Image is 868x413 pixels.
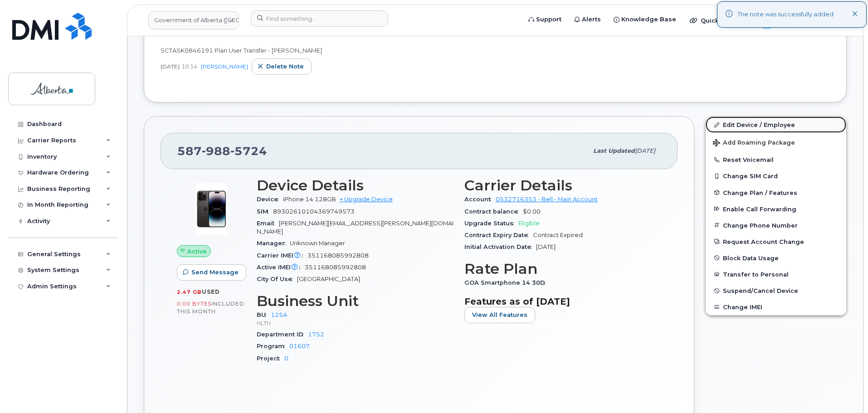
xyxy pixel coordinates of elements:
span: Initial Activation Date [464,243,536,250]
span: Contract balance [464,208,523,215]
button: View All Features [464,307,535,323]
span: Delete note [266,62,304,71]
span: 988 [202,144,230,158]
button: Block Data Usage [706,250,846,266]
span: [DATE] [635,147,655,154]
a: 1752 [308,331,324,338]
h3: Carrier Details [464,177,661,194]
span: City Of Use [257,276,297,282]
span: Program [257,343,289,350]
h3: Features as of [DATE] [464,296,661,307]
div: Quicklinks [683,11,750,29]
a: 125A [271,311,287,318]
span: Alerts [582,15,601,24]
span: Email [257,220,279,227]
span: iPhone 14 128GB [283,196,336,203]
span: Eligible [518,220,540,227]
a: + Upgrade Device [340,196,393,203]
button: Change IMEI [706,299,846,315]
button: Suspend/Cancel Device [706,282,846,299]
span: Quicklinks [701,17,734,24]
span: Project [257,355,284,362]
a: Edit Device / Employee [706,117,846,133]
button: Change Plan / Features [706,185,846,201]
span: 587 [177,144,267,158]
span: [DATE] [536,243,556,250]
span: Upgrade Status [464,220,518,227]
span: Support [536,15,561,24]
a: 0 [284,355,288,362]
span: [DATE] [161,63,180,70]
h3: Device Details [257,177,454,194]
span: 2.47 GB [177,289,202,295]
a: Knowledge Base [607,10,683,29]
a: Government of Alberta (GOA) [148,11,239,29]
button: Request Account Change [706,233,846,250]
span: $0.00 [523,208,541,215]
span: Manager [257,240,290,247]
span: SCTASK0846191 Plan User Transfer - [PERSON_NAME] [161,47,322,54]
span: Contract Expired [533,232,583,238]
input: Find something... [251,10,388,27]
span: Carrier IMEI [257,252,307,259]
span: Knowledge Base [621,15,676,24]
span: Suspend/Cancel Device [723,287,798,294]
a: 01607 [289,343,310,350]
span: Add Roaming Package [713,139,795,148]
div: The note was successfully added [737,10,834,19]
button: Send Message [177,264,246,281]
button: Change Phone Number [706,217,846,233]
button: Enable Call Forwarding [706,201,846,217]
a: Support [522,10,568,29]
span: GOA Smartphone 14 30D [464,279,550,286]
a: [PERSON_NAME] [201,63,248,70]
a: Alerts [568,10,607,29]
button: Change SIM Card [706,168,846,184]
span: 0.00 Bytes [177,301,211,307]
button: Add Roaming Package [706,133,846,151]
span: 10:14 [181,63,197,70]
span: Active [187,247,207,256]
span: 5724 [230,144,267,158]
span: Account [464,196,496,203]
span: 351168085992808 [307,252,369,259]
span: Last updated [593,147,635,154]
p: HLTH [257,319,454,327]
span: Unknown Manager [290,240,345,247]
span: 89302610104369749573 [273,208,355,215]
a: 0532716353 - Bell - Main Account [496,196,598,203]
h3: Business Unit [257,293,454,309]
h3: Rate Plan [464,261,661,277]
button: Reset Voicemail [706,151,846,168]
button: Delete note [252,58,312,75]
span: Device [257,196,283,203]
span: 351168085992808 [305,264,366,271]
span: used [202,288,220,295]
span: BU [257,311,271,318]
button: Transfer to Personal [706,266,846,282]
span: [GEOGRAPHIC_DATA] [297,276,360,282]
span: Enable Call Forwarding [723,205,796,212]
span: [PERSON_NAME][EMAIL_ADDRESS][PERSON_NAME][DOMAIN_NAME] [257,220,454,235]
span: View All Features [472,311,527,319]
span: Active IMEI [257,264,305,271]
span: Change Plan / Features [723,189,797,196]
span: Send Message [191,268,239,277]
span: Department ID [257,331,308,338]
img: image20231002-3703462-njx0qo.jpeg [184,182,239,236]
span: Contract Expiry Date [464,232,533,238]
span: SIM [257,208,273,215]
